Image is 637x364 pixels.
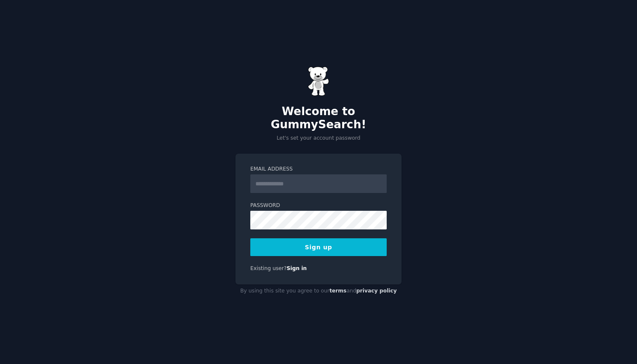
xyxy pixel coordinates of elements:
[287,265,307,271] a: Sign in
[235,105,402,132] h2: Welcome to GummySearch!
[235,284,402,298] div: By using this site you agree to our and
[250,265,287,271] span: Existing user?
[250,238,387,256] button: Sign up
[250,202,387,210] label: Password
[308,66,329,96] img: Gummy Bear
[330,288,346,294] a: terms
[356,288,397,294] a: privacy policy
[235,135,402,142] p: Let's set your account password
[250,165,387,173] label: Email Address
